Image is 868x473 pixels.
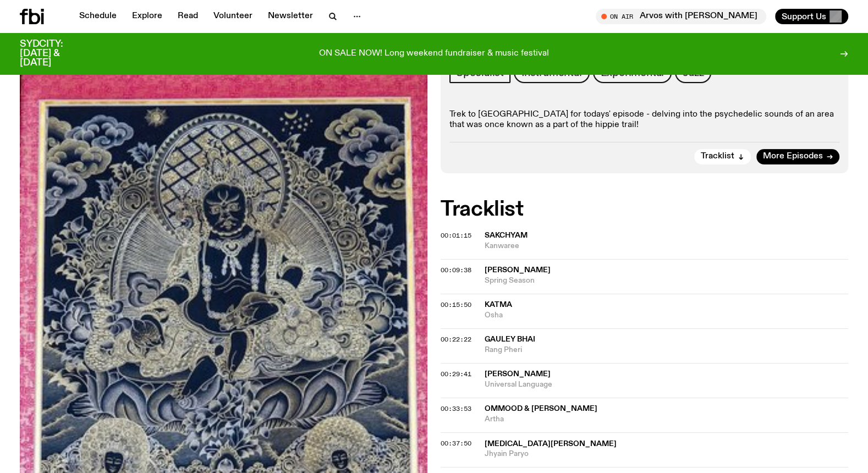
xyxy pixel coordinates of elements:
span: 00:37:50 [441,439,471,448]
button: 00:33:53 [441,406,471,412]
a: Read [171,9,205,24]
p: ON SALE NOW! Long weekend fundraiser & music festival [319,49,549,59]
a: Volunteer [207,9,259,24]
span: 00:15:50 [441,300,471,309]
span: Sakchyam [485,232,528,239]
a: Schedule [73,9,123,24]
span: More Episodes [763,152,823,161]
span: Gauley Bhai [485,335,535,343]
span: Rang Pheri [485,345,848,355]
p: Trek to [GEOGRAPHIC_DATA] for todays' episode - delving into the psychedelic sounds of an area th... [449,109,839,130]
span: 00:01:15 [441,231,471,240]
span: Jhyain Paryo [485,449,848,459]
span: 00:09:38 [441,266,471,274]
a: More Episodes [756,149,839,164]
button: 00:15:50 [441,302,471,308]
span: [PERSON_NAME] [485,370,551,378]
a: Explore [125,9,169,24]
h2: Tracklist [441,200,848,219]
span: Artha [485,414,848,425]
span: Spring Season [485,276,848,286]
span: [PERSON_NAME] [485,266,551,274]
span: 00:33:53 [441,404,471,413]
span: Universal Language [485,380,848,390]
span: 00:22:22 [441,335,471,344]
span: Support Us [782,12,826,21]
button: 00:01:15 [441,233,471,239]
button: Tracklist [694,149,751,164]
span: Kanwaree [485,241,848,251]
span: Tracklist [701,152,734,161]
span: ommood & [PERSON_NAME] [485,405,597,413]
a: Newsletter [261,9,320,24]
button: 00:37:50 [441,441,471,447]
button: Support Us [775,9,848,24]
span: 00:29:41 [441,370,471,378]
button: On AirArvos with [PERSON_NAME] [596,9,766,24]
h3: SYDCITY: [DATE] & [DATE] [20,40,90,68]
span: Osha [485,310,848,321]
span: [MEDICAL_DATA][PERSON_NAME] [485,440,617,448]
button: 00:09:38 [441,267,471,273]
button: 00:29:41 [441,371,471,377]
button: 00:22:22 [441,337,471,343]
span: Katma [485,301,512,309]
